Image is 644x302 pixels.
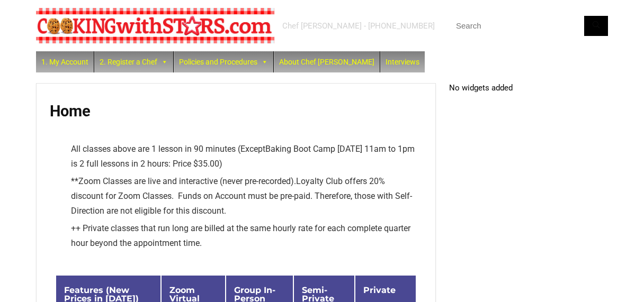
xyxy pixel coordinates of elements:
[282,21,435,31] div: Chef [PERSON_NAME] - [PHONE_NUMBER]
[94,51,173,72] a: 2. Register a Chef
[363,285,396,295] span: Private
[449,83,608,93] p: No widgets added
[584,16,608,36] button: Search
[71,221,417,251] li: ++ Private classes that run long are billed at the same hourly rate for each complete quarter hou...
[274,51,380,72] a: About Chef [PERSON_NAME]
[50,102,422,120] h1: Home
[36,51,94,72] a: 1. My Account
[174,51,273,72] a: Policies and Procedures
[449,16,608,36] input: Search
[36,8,274,43] img: Chef Paula's Cooking With Stars
[71,142,417,171] li: All classes above are 1 lesson in 90 minutes (Except
[71,174,417,218] li: ** Loyalty Club offers 20% discount for Zoom Classes. Funds on Account must be pre-paid. Therefor...
[78,176,296,186] span: Zoom Classes are live and interactive (never pre-recorded).
[380,51,425,72] a: Interviews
